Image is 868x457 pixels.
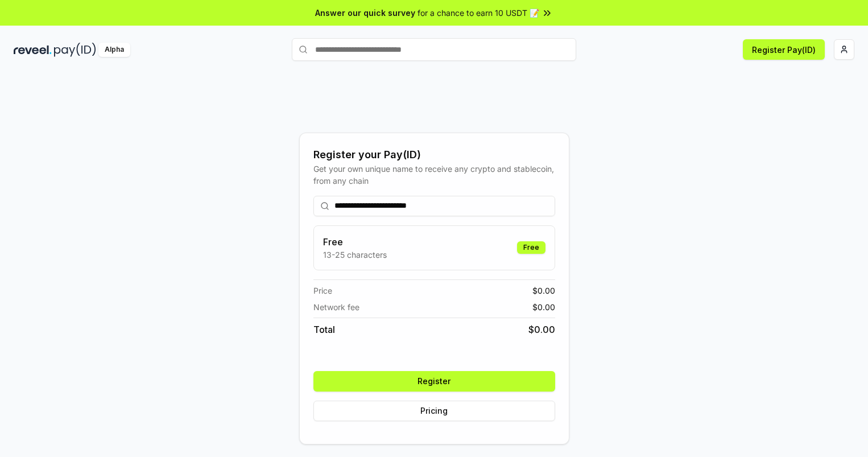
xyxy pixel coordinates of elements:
[313,285,332,297] span: Price
[313,401,555,421] button: Pricing
[313,323,335,336] span: Total
[98,43,130,57] div: Alpha
[54,43,96,57] img: pay_id
[323,235,387,249] h3: Free
[313,147,555,163] div: Register your Pay(ID)
[313,371,555,392] button: Register
[313,163,555,187] div: Get your own unique name to receive any crypto and stablecoin, from any chain
[528,323,555,336] span: $ 0.00
[743,39,825,60] button: Register Pay(ID)
[532,285,555,297] span: $ 0.00
[315,7,415,19] span: Answer our quick survey
[418,7,539,19] span: for a chance to earn 10 USDT 📝
[532,301,555,313] span: $ 0.00
[323,249,387,261] p: 13-25 characters
[14,43,52,57] img: reveel_dark
[517,241,545,254] div: Free
[313,301,359,313] span: Network fee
